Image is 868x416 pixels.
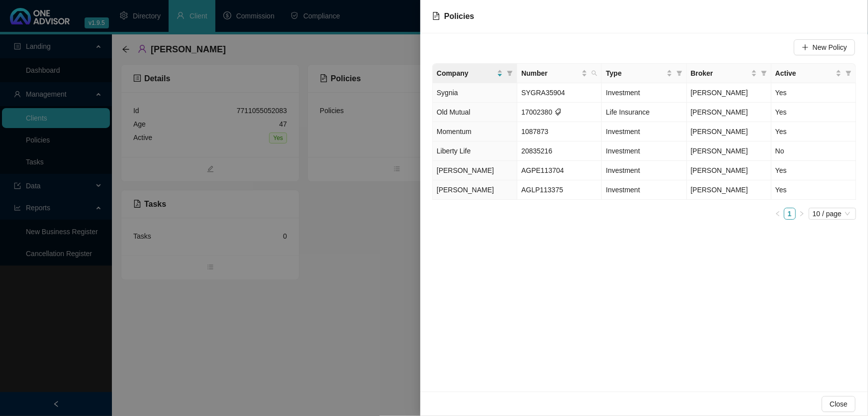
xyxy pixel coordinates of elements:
span: [PERSON_NAME] [691,186,748,194]
li: Next Page [796,208,808,220]
span: Investment [606,147,640,155]
td: Yes [772,180,856,200]
span: right [799,211,805,217]
th: Broker [687,64,772,83]
span: file-text [432,12,440,20]
span: filter [759,66,769,81]
td: Yes [772,103,856,122]
span: Company [437,68,495,79]
span: filter [507,70,513,76]
span: Type [606,68,664,79]
span: Close [830,399,848,410]
span: plus [802,44,809,51]
td: Yes [772,83,856,103]
span: [PERSON_NAME] [437,166,494,174]
span: Investment [606,186,640,194]
button: Close [822,396,856,412]
span: Investment [606,89,640,97]
td: Yes [772,122,856,141]
span: Life Insurance [606,108,650,116]
span: 10 / page [813,208,852,219]
span: Policies [444,12,474,20]
th: Type [602,64,686,83]
span: filter [846,70,852,76]
span: [PERSON_NAME] [691,147,748,155]
div: Page Size [809,208,856,220]
span: Liberty Life [437,147,471,155]
span: SYGRA35904 [521,89,565,97]
th: Active [772,64,856,83]
span: Investment [606,166,640,174]
span: tags [555,109,562,116]
li: 1 [784,208,796,220]
span: Active [775,68,834,79]
span: filter [676,70,682,76]
a: 1 [784,208,795,219]
th: Number [517,64,602,83]
span: search [591,70,597,76]
span: New Policy [813,42,847,53]
button: New Policy [794,39,855,55]
span: 20835216 [521,147,552,155]
span: AGPE113704 [521,166,564,174]
td: Yes [772,161,856,180]
span: 1087873 [521,128,549,136]
span: search [589,66,599,81]
td: No [772,141,856,161]
span: filter [505,66,515,81]
span: filter [844,66,854,81]
span: [PERSON_NAME] [691,166,748,174]
span: Broker [691,68,749,79]
span: [PERSON_NAME] [691,89,748,97]
td: 17002380 [517,103,602,122]
li: Previous Page [772,208,784,220]
span: Momentum [437,128,472,136]
span: Sygnia [437,89,458,97]
span: left [775,211,781,217]
span: Old Mutual [437,108,471,116]
span: filter [761,70,767,76]
span: AGLP113375 [521,186,563,194]
button: right [796,208,808,220]
span: Number [521,68,579,79]
span: [PERSON_NAME] [691,128,748,136]
span: [PERSON_NAME] [437,186,494,194]
span: Investment [606,128,640,136]
span: [PERSON_NAME] [691,108,748,116]
button: left [772,208,784,220]
span: filter [675,66,684,81]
